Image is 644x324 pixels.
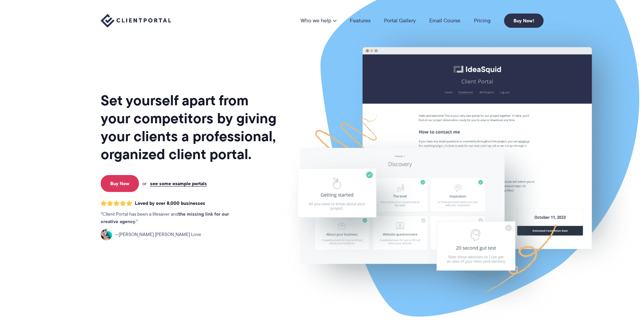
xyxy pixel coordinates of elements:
[101,175,139,192] a: Buy Now
[150,180,207,187] a: see some example portals
[101,211,243,225] p: Client Portal has been a lifesaver and .
[115,231,201,238] span: [PERSON_NAME] [PERSON_NAME] Love
[101,91,278,163] h1: Set yourself apart from your competitors by giving your clients a professional, organized client ...
[142,180,147,187] span: or
[504,14,544,28] a: Buy Now!
[384,18,416,23] a: Portal Gallery
[101,210,229,225] strong: the missing link for our creative agency
[474,18,491,23] a: Pricing
[350,18,371,23] a: Features
[429,18,460,23] a: Email Course
[301,18,336,23] a: Who we help
[135,200,205,206] span: Loved by over 8,000 businesses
